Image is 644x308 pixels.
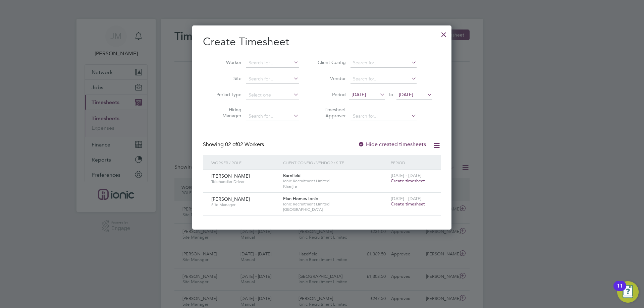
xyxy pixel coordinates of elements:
span: [DATE] - [DATE] [391,173,422,178]
div: 11 [617,286,623,295]
label: Period [316,91,346,98]
label: Site [211,75,241,81]
input: Search for... [351,58,417,68]
span: Site Manager [211,202,278,207]
span: [PERSON_NAME] [211,173,250,179]
input: Search for... [351,74,417,84]
label: Hide created timesheets [358,141,426,148]
input: Search for... [246,74,299,84]
span: [GEOGRAPHIC_DATA] [283,207,387,212]
input: Search for... [351,112,417,121]
span: Create timesheet [391,178,425,184]
span: Ionic Recruitment Limited [283,201,387,207]
span: [PERSON_NAME] [211,196,250,202]
h2: Create Timesheet [203,35,441,49]
span: Elan Homes Ionic [283,196,318,201]
span: [DATE] [399,91,413,98]
label: Hiring Manager [211,107,241,119]
div: Showing [203,141,265,148]
span: Telehandler Driver [211,179,278,184]
label: Vendor [316,75,346,81]
input: Search for... [246,58,299,68]
label: Period Type [211,91,241,98]
input: Select one [246,90,299,100]
span: To [386,90,395,99]
div: Client Config / Vendor / Site [281,155,389,170]
span: 02 of [225,141,237,148]
input: Search for... [246,112,299,121]
span: Create timesheet [391,201,425,207]
label: Worker [211,59,241,65]
span: [DATE] [352,91,366,98]
button: Open Resource Center, 11 new notifications [617,281,639,303]
span: 02 Workers [225,141,264,148]
span: Barnfield [283,173,301,178]
div: Period [389,155,434,170]
label: Timesheet Approver [316,107,346,119]
label: Client Config [316,59,346,65]
span: [DATE] - [DATE] [391,196,422,201]
div: Worker / Role [210,155,281,170]
span: Khanjra [283,184,387,189]
span: Ionic Recruitment Limited [283,178,387,184]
